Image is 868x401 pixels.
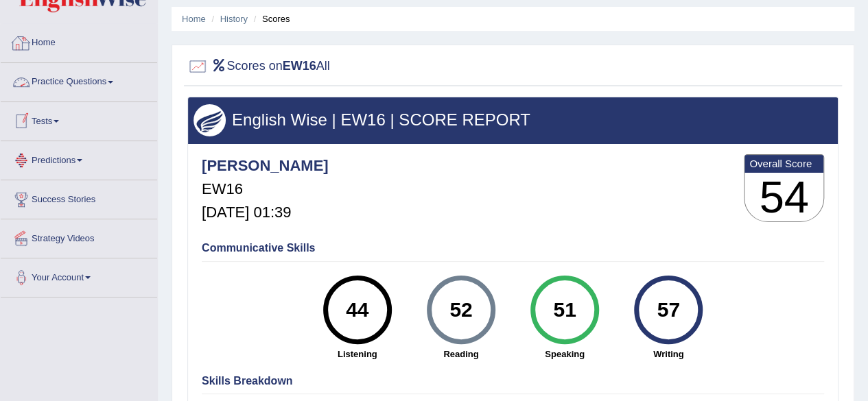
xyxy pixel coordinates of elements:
strong: Reading [416,348,506,361]
h4: Communicative Skills [202,242,824,254]
b: Overall Score [749,158,819,169]
h3: 54 [744,173,823,222]
a: Practice Questions [1,63,157,97]
strong: Listening [312,348,402,361]
h2: Scores on All [187,56,330,77]
strong: Writing [624,348,714,361]
h5: [DATE] 01:39 [202,204,329,221]
li: Scores [250,12,290,25]
div: 52 [436,281,486,339]
div: 44 [332,281,382,339]
h3: English Wise | EW16 | SCORE REPORT [193,111,832,129]
a: Your Account [1,258,157,293]
a: Strategy Videos [1,219,157,254]
a: History [220,14,248,24]
img: wings.png [193,104,226,136]
a: Predictions [1,141,157,175]
a: Success Stories [1,180,157,215]
a: Home [182,14,206,24]
a: Tests [1,102,157,136]
h4: Skills Breakdown [202,375,824,387]
h5: EW16 [202,181,329,197]
div: 57 [644,281,694,339]
a: Home [1,24,157,58]
div: 51 [539,281,589,339]
h4: [PERSON_NAME] [202,158,329,174]
b: EW16 [283,59,316,73]
strong: Speaking [519,348,609,361]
